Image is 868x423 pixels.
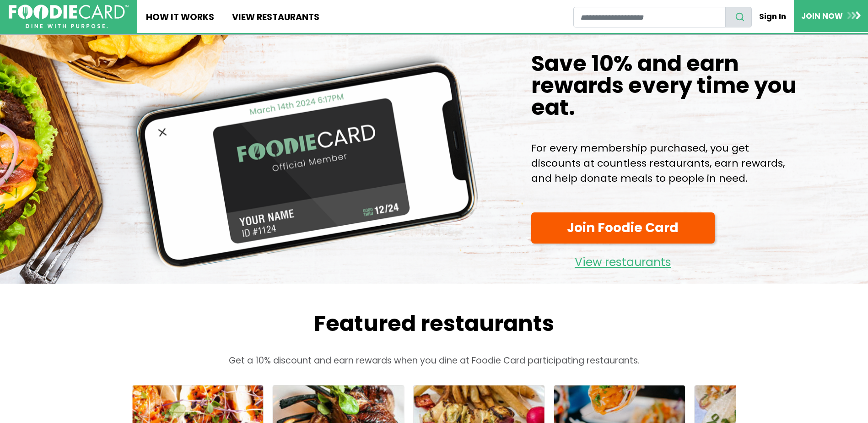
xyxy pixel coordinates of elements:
a: View restaurants [531,248,715,271]
input: restaurant search [573,7,726,27]
button: search [725,7,752,27]
img: FoodieCard; Eat, Drink, Save, Donate [9,5,129,29]
a: Sign In [752,6,794,27]
h1: Save 10% and earn rewards every time you eat. [531,53,800,119]
a: Join Foodie Card [531,212,715,244]
h2: Featured restaurants [114,310,755,337]
p: Get a 10% discount and earn rewards when you dine at Foodie Card participating restaurants. [114,354,755,368]
p: For every membership purchased, you get discounts at countless restaurants, earn rewards, and hel... [531,141,800,186]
